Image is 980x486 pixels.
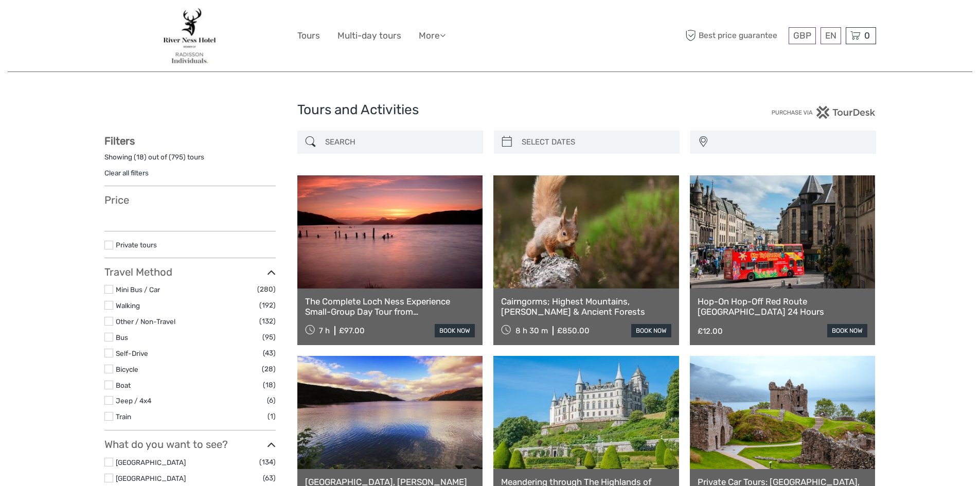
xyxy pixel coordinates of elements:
[262,331,276,343] span: (95)
[116,241,157,249] a: Private tours
[827,324,867,337] a: book now
[116,349,148,357] a: Self-Drive
[259,456,276,468] span: (134)
[263,472,276,484] span: (63)
[863,30,871,41] span: 0
[104,194,276,206] h3: Price
[116,301,140,310] a: Walking
[771,106,876,119] img: PurchaseViaTourDesk.png
[305,296,475,317] a: The Complete Loch Ness Experience Small-Group Day Tour from [GEOGRAPHIC_DATA]
[435,324,475,337] a: book now
[419,28,446,43] a: More
[631,324,671,337] a: book now
[116,474,186,482] a: [GEOGRAPHIC_DATA]
[267,394,276,406] span: (6)
[104,169,149,177] a: Clear all filters
[339,326,365,335] div: £97.00
[116,333,128,341] a: Bus
[259,299,276,311] span: (192)
[557,326,590,335] div: £850.00
[136,152,144,162] label: 18
[337,28,401,43] a: Multi-day tours
[116,317,175,326] a: Other / Non-Travel
[501,296,671,317] a: Cairngorms; Highest Mountains, [PERSON_NAME] & Ancient Forests
[104,438,276,451] h3: What do you want to see?
[257,283,276,295] span: (280)
[163,8,217,64] img: 3291-065ce774-2bb8-4d36-ac00-65f65a84ed2e_logo_big.jpg
[515,326,548,335] span: 8 h 30 m
[793,30,811,41] span: GBP
[116,397,151,405] a: Jeep / 4x4
[297,102,683,118] h1: Tours and Activities
[116,412,131,421] a: Train
[116,458,186,466] a: [GEOGRAPHIC_DATA]
[821,27,841,44] div: EN
[698,296,868,317] a: Hop-On Hop-Off Red Route [GEOGRAPHIC_DATA] 24 Hours
[116,285,160,294] a: Mini Bus / Car
[263,379,276,391] span: (18)
[262,363,276,375] span: (28)
[518,133,674,151] input: SELECT DATES
[263,347,276,359] span: (43)
[259,315,276,327] span: (132)
[104,135,135,147] strong: Filters
[319,326,330,335] span: 7 h
[683,27,786,44] span: Best price guarantee
[698,327,723,336] div: £12.00
[321,133,478,151] input: SEARCH
[268,410,276,422] span: (1)
[104,152,276,168] div: Showing ( ) out of ( ) tours
[116,365,138,373] a: Bicycle
[116,381,131,389] a: Boat
[297,28,320,43] a: Tours
[171,152,183,162] label: 795
[104,266,276,278] h3: Travel Method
